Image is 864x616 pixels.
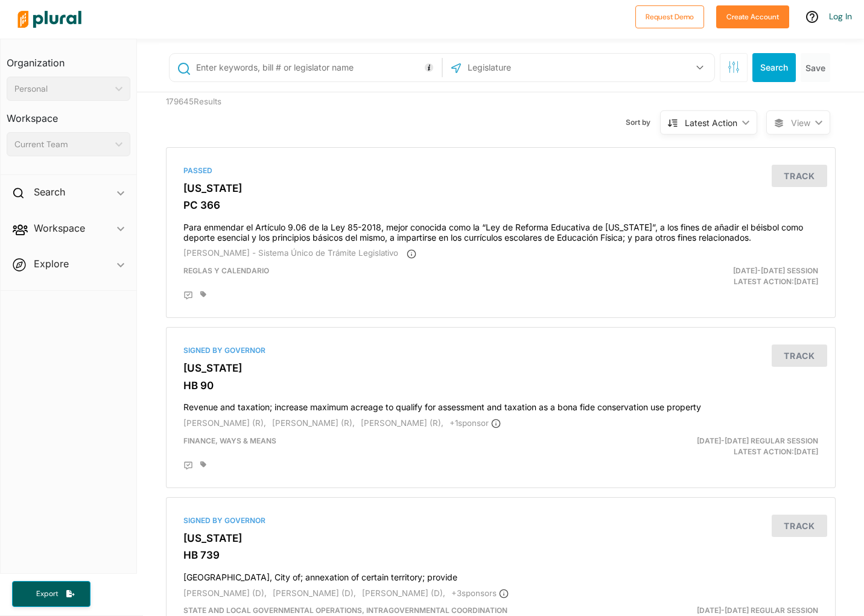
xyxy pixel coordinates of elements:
[183,588,267,598] span: [PERSON_NAME] (D),
[14,138,110,151] div: Current Team
[195,56,438,79] input: Enter keywords, bill # or legislator name
[183,532,818,544] h3: [US_STATE]
[626,117,660,128] span: Sort by
[183,345,818,356] div: Signed by Governor
[272,418,355,428] span: [PERSON_NAME] (R),
[183,199,818,211] h3: PC 366
[12,581,91,607] button: Export
[183,396,818,413] h4: Revenue and taxation; increase maximum acreage to qualify for assessment and taxation as a bona f...
[183,217,818,243] h4: Para enmendar el Artículo 9.06 de la Ley 85-2018, mejor conocida como la “Ley de Reforma Educativ...
[183,418,266,428] span: [PERSON_NAME] (R),
[772,515,827,537] button: Track
[697,606,818,615] span: [DATE]-[DATE] Regular Session
[829,11,852,22] a: Log In
[697,436,818,445] span: [DATE]-[DATE] Regular Session
[14,83,110,95] div: Personal
[183,515,818,526] div: Signed by Governor
[7,45,130,72] h3: Organization
[200,461,206,468] div: Add tags
[791,116,810,129] span: View
[635,5,704,28] button: Request Demo
[609,436,827,457] div: Latest Action: [DATE]
[424,62,434,73] div: Tooltip anchor
[183,362,818,374] h3: [US_STATE]
[449,418,501,428] span: + 1 sponsor
[34,185,65,198] h2: Search
[716,10,789,22] a: Create Account
[728,61,740,71] span: Search Filters
[183,606,507,615] span: State and Local Governmental Operations, Intragovernmental Coordination
[157,92,329,138] div: 179645 Results
[451,588,509,598] span: + 3 sponsor s
[685,116,737,129] div: Latest Action
[183,182,818,194] h3: [US_STATE]
[183,549,818,561] h3: HB 739
[200,291,206,298] div: Add tags
[183,291,193,300] div: Add Position Statement
[183,165,818,176] div: Passed
[362,588,445,598] span: [PERSON_NAME] (D),
[183,567,818,583] h4: [GEOGRAPHIC_DATA], City of; annexation of certain territory; provide
[635,10,704,22] a: Request Demo
[716,5,789,28] button: Create Account
[183,266,269,275] span: Reglas y Calendario
[273,588,356,598] span: [PERSON_NAME] (D),
[772,345,827,367] button: Track
[183,379,818,392] h3: HB 90
[183,248,398,258] span: [PERSON_NAME] - Sistema Único de Trámite Legislativo
[733,266,818,275] span: [DATE]-[DATE] Session
[609,265,827,287] div: Latest Action: [DATE]
[183,436,276,445] span: Finance, Ways & Means
[772,165,827,187] button: Track
[752,53,796,82] button: Search
[801,53,830,82] button: Save
[28,589,66,599] span: Export
[466,56,596,79] input: Legislature
[7,101,130,127] h3: Workspace
[361,418,443,428] span: [PERSON_NAME] (R),
[183,461,193,471] div: Add Position Statement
